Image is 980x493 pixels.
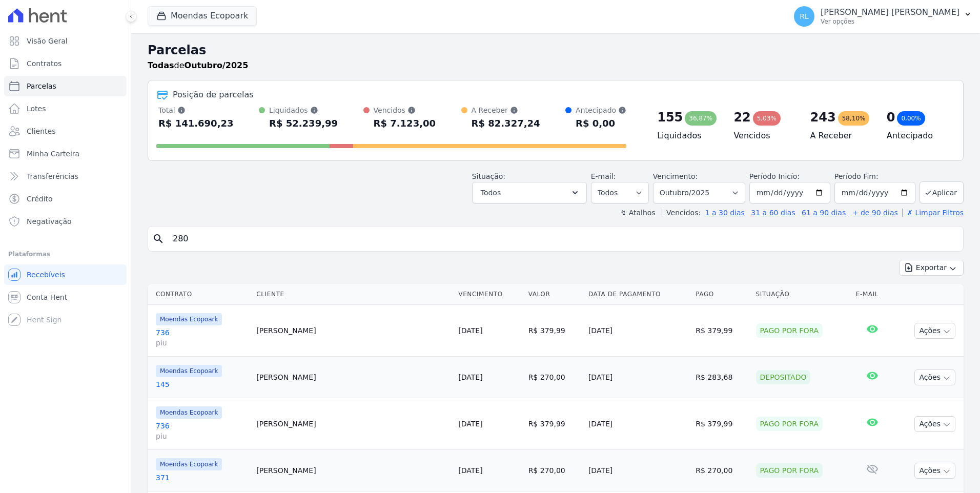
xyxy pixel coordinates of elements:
[749,172,800,180] label: Período Inicío:
[252,398,454,450] td: [PERSON_NAME]
[156,327,248,348] a: 736piu
[472,172,505,180] label: Situação:
[4,166,127,187] a: Transferências
[4,287,127,307] a: Conta Hent
[27,58,62,69] span: Contratos
[156,379,248,389] a: 145
[156,431,248,441] span: piu
[4,76,127,96] a: Parcelas
[821,17,959,26] p: Ver opções
[148,284,252,305] th: Contrato
[902,209,964,217] a: ✗ Limpar Filtros
[458,373,482,381] a: [DATE]
[685,111,717,126] div: 36,87%
[472,105,540,115] div: A Receber
[691,357,751,398] td: R$ 283,68
[524,305,584,357] td: R$ 379,99
[148,59,248,72] p: de
[252,450,454,491] td: [PERSON_NAME]
[852,284,893,305] th: E-mail
[27,270,65,280] span: Recebíveis
[752,284,852,305] th: Situação
[27,104,46,114] span: Lotes
[156,458,222,470] span: Moendas Ecopoark
[756,417,823,431] div: Pago por fora
[156,365,222,377] span: Moendas Ecopoark
[4,53,127,74] a: Contratos
[472,182,587,203] button: Todos
[810,130,870,142] h4: A Receber
[576,105,626,115] div: Antecipado
[454,284,524,305] th: Vencimento
[374,105,436,115] div: Vencidos
[27,36,68,46] span: Visão Geral
[834,171,915,182] label: Período Fim:
[887,109,895,126] div: 0
[914,463,955,479] button: Ações
[821,7,959,17] p: [PERSON_NAME] [PERSON_NAME]
[800,13,809,20] span: RL
[914,323,955,339] button: Ações
[620,209,655,217] label: ↯ Atalhos
[810,109,836,126] div: 243
[914,416,955,432] button: Ações
[156,338,248,348] span: piu
[657,109,683,126] div: 155
[838,111,870,126] div: 58,10%
[156,421,248,441] a: 736piu
[691,398,751,450] td: R$ 379,99
[899,260,964,276] button: Exportar
[252,357,454,398] td: [PERSON_NAME]
[173,89,254,101] div: Posição de parcelas
[4,189,127,209] a: Crédito
[4,31,127,51] a: Visão Geral
[733,130,793,142] h4: Vencidos
[148,60,174,70] strong: Todas
[4,121,127,141] a: Clientes
[4,98,127,119] a: Lotes
[458,466,482,475] a: [DATE]
[458,420,482,428] a: [DATE]
[269,115,338,132] div: R$ 52.239,99
[167,229,959,249] input: Buscar por nome do lote ou do cliente
[4,264,127,285] a: Recebíveis
[374,115,436,132] div: R$ 7.123,00
[733,109,750,126] div: 22
[591,172,616,180] label: E-mail:
[524,450,584,491] td: R$ 270,00
[584,357,691,398] td: [DATE]
[584,305,691,357] td: [DATE]
[481,187,501,199] span: Todos
[158,105,234,115] div: Total
[920,181,964,203] button: Aplicar
[252,284,454,305] th: Cliente
[252,305,454,357] td: [PERSON_NAME]
[27,126,55,136] span: Clientes
[914,369,955,385] button: Ações
[27,81,56,91] span: Parcelas
[657,130,717,142] h4: Liquidados
[185,60,249,70] strong: Outubro/2025
[756,323,823,338] div: Pago por fora
[158,115,234,132] div: R$ 141.690,23
[691,450,751,491] td: R$ 270,00
[458,326,482,335] a: [DATE]
[756,463,823,478] div: Pago por fora
[27,171,78,181] span: Transferências
[269,105,338,115] div: Liquidados
[156,313,222,325] span: Moendas Ecopoark
[472,115,540,132] div: R$ 82.327,24
[524,284,584,305] th: Valor
[156,473,248,483] a: 371
[148,6,257,26] button: Moendas Ecopoark
[802,209,846,217] a: 61 a 90 dias
[27,292,67,302] span: Conta Hent
[887,130,947,142] h4: Antecipado
[751,209,795,217] a: 31 a 60 dias
[156,406,222,419] span: Moendas Ecopoark
[27,149,79,159] span: Minha Carteira
[756,370,811,384] div: Depositado
[897,111,925,126] div: 0,00%
[691,284,751,305] th: Pago
[852,209,898,217] a: + de 90 dias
